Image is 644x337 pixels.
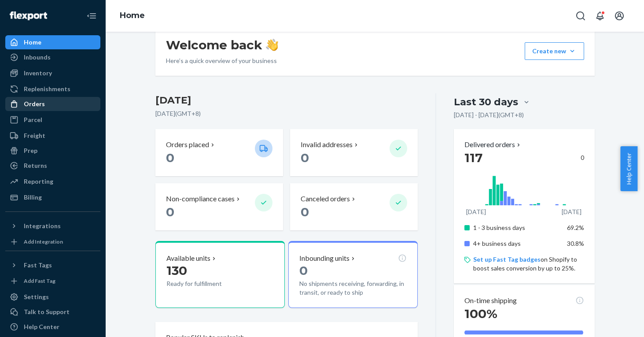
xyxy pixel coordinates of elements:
a: Add Integration [5,237,100,247]
a: Parcel [5,113,100,127]
button: Non-compliance cases 0 [155,183,283,230]
p: No shipments receiving, forwarding, in transit, or ready to ship [299,279,407,297]
span: 130 [166,263,187,278]
span: 0 [301,150,309,165]
button: Delivered orders [464,140,522,150]
p: On-time shipping [464,296,517,306]
a: Freight [5,129,100,143]
div: Orders [24,100,45,108]
div: Reporting [24,177,53,186]
p: [DATE] [466,207,486,216]
span: 0 [299,263,308,278]
a: Returns [5,159,100,173]
a: Add Fast Tag [5,276,100,286]
span: 100% [464,306,497,321]
a: Home [120,11,145,20]
div: Billing [24,193,42,202]
a: Home [5,35,100,49]
button: Orders placed 0 [155,129,283,176]
button: Close Navigation [83,7,100,25]
button: Integrations [5,219,100,233]
button: Inbounding units0No shipments receiving, forwarding, in transit, or ready to ship [288,241,418,308]
div: Home [24,38,41,47]
p: Here’s a quick overview of your business [166,56,278,65]
div: Parcel [24,115,42,124]
span: 30.8% [567,240,584,247]
div: Prep [24,146,37,155]
button: Open notifications [591,7,609,25]
p: Orders placed [166,140,209,150]
div: Add Fast Tag [24,277,55,285]
h3: [DATE] [155,93,418,107]
a: Help Center [5,320,100,334]
span: 0 [301,204,309,219]
p: on Shopify to boost sales conversion by up to 25%. [473,255,584,273]
h1: Welcome back [166,37,278,53]
p: Invalid addresses [301,140,353,150]
p: Available units [166,253,210,263]
div: Settings [24,293,49,301]
div: Inventory [24,69,52,78]
span: 0 [166,150,174,165]
p: Inbounding units [299,253,350,263]
p: [DATE] - [DATE] ( GMT+8 ) [454,111,524,119]
a: Replenishments [5,82,100,96]
div: Integrations [24,222,61,230]
a: Reporting [5,174,100,189]
div: 0 [464,150,584,166]
button: Available units130Ready for fulfillment [155,241,285,308]
p: Non-compliance cases [166,194,235,204]
ol: breadcrumbs [113,3,152,29]
a: Inventory [5,66,100,80]
div: Replenishments [24,85,70,93]
div: Freight [24,131,45,140]
button: Help Center [620,146,637,191]
a: Billing [5,190,100,204]
p: [DATE] [562,207,581,216]
div: Help Center [24,322,59,331]
a: Orders [5,97,100,111]
div: Fast Tags [24,261,52,270]
div: Talk to Support [24,307,70,316]
p: 1 - 3 business days [473,223,560,232]
p: 4+ business days [473,239,560,248]
p: Ready for fulfillment [166,279,248,288]
button: Open account menu [611,7,628,25]
a: Prep [5,144,100,158]
a: Set up Fast Tag badges [473,256,541,263]
div: Returns [24,161,47,170]
span: 69.2% [567,224,584,231]
a: Inbounds [5,50,100,64]
button: Fast Tags [5,258,100,272]
img: Flexport logo [10,11,47,20]
img: hand-wave emoji [266,39,278,51]
button: Open Search Box [572,7,589,25]
span: 117 [464,150,482,165]
a: Settings [5,290,100,304]
a: Talk to Support [5,305,100,319]
p: Canceled orders [301,194,350,204]
div: Last 30 days [454,95,518,109]
p: [DATE] ( GMT+8 ) [155,109,418,118]
button: Create new [525,42,584,60]
button: Canceled orders 0 [290,183,418,230]
button: Invalid addresses 0 [290,129,418,176]
div: Inbounds [24,53,51,62]
div: Add Integration [24,238,63,245]
span: 0 [166,204,174,219]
